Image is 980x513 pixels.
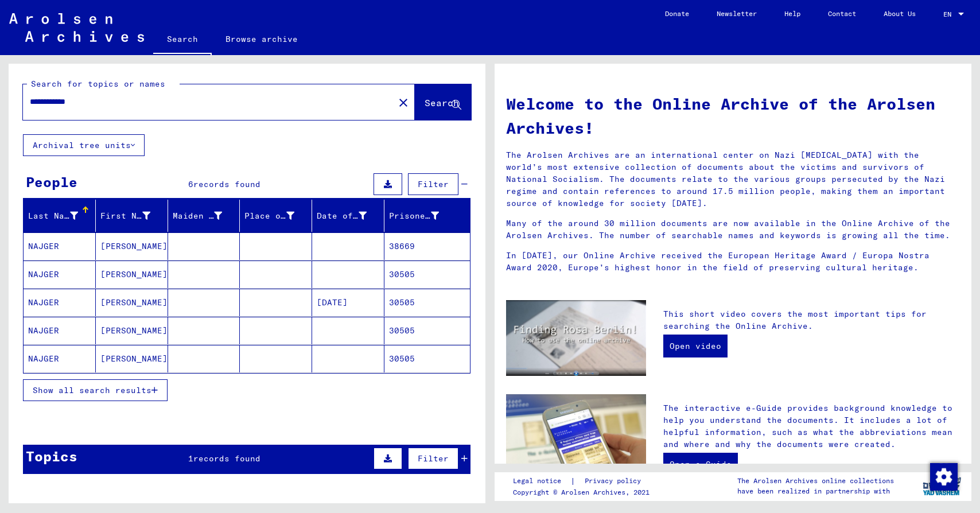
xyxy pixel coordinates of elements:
[415,84,471,120] button: Search
[96,261,168,288] mat-cell: [PERSON_NAME]
[24,200,96,232] mat-header-cell: Last Name
[168,200,240,232] mat-header-cell: Maiden Name
[663,453,738,476] a: Open e-Guide
[240,200,312,232] mat-header-cell: Place of Birth
[737,476,894,486] p: The Arolsen Archives online collections
[312,200,384,232] mat-header-cell: Date of Birth
[663,308,960,332] p: This short video covers the most important tips for searching the Online Archive.
[24,289,96,316] mat-cell: NAJGER
[24,232,96,260] mat-cell: NAJGER
[506,92,960,140] h1: Welcome to the Online Archive of the Arolsen Archives!
[100,207,168,225] div: First Name
[506,250,960,274] p: In [DATE], our Online Archive received the European Heritage Award / Europa Nostra Award 2020, Eu...
[920,472,963,500] img: yv_logo.png
[943,10,956,18] span: EN
[193,453,260,464] span: records found
[26,446,77,467] div: Topics
[244,207,312,225] div: Place of Birth
[100,210,150,222] div: First Name
[663,335,728,357] a: Open video
[317,207,384,225] div: Date of Birth
[389,210,439,222] div: Prisoner #
[153,25,212,55] a: Search
[244,210,294,222] div: Place of Birth
[418,179,449,189] span: Filter
[193,179,260,189] span: records found
[24,345,96,372] mat-cell: NAJGER
[408,448,458,469] button: Filter
[312,289,384,316] mat-cell: [DATE]
[737,486,894,496] p: have been realized in partnership with
[24,261,96,288] mat-cell: NAJGER
[31,79,165,89] mat-label: Search for topics or names
[23,134,145,156] button: Archival tree units
[396,96,410,110] mat-icon: close
[28,210,78,222] div: Last Name
[389,207,456,225] div: Prisoner #
[930,463,958,491] img: Change consent
[317,210,367,222] div: Date of Birth
[575,475,655,487] a: Privacy policy
[384,345,470,372] mat-cell: 30505
[418,453,449,464] span: Filter
[173,210,223,222] div: Maiden Name
[96,232,168,260] mat-cell: [PERSON_NAME]
[26,172,77,192] div: People
[188,453,193,464] span: 1
[28,207,95,225] div: Last Name
[173,207,240,225] div: Maiden Name
[506,394,646,488] img: eguide.jpg
[24,317,96,344] mat-cell: NAJGER
[212,25,312,53] a: Browse archive
[408,173,458,195] button: Filter
[506,217,960,242] p: Many of the around 30 million documents are now available in the Online Archive of the Arolsen Ar...
[96,317,168,344] mat-cell: [PERSON_NAME]
[96,200,168,232] mat-header-cell: First Name
[188,179,193,189] span: 6
[23,379,168,401] button: Show all search results
[513,475,655,487] div: |
[384,261,470,288] mat-cell: 30505
[384,200,470,232] mat-header-cell: Prisoner #
[9,13,144,42] img: Arolsen_neg.svg
[96,289,168,316] mat-cell: [PERSON_NAME]
[96,345,168,372] mat-cell: [PERSON_NAME]
[506,149,960,209] p: The Arolsen Archives are an international center on Nazi [MEDICAL_DATA] with the world’s most ext...
[384,317,470,344] mat-cell: 30505
[384,232,470,260] mat-cell: 38669
[33,385,151,395] span: Show all search results
[513,475,570,487] a: Legal notice
[513,487,655,498] p: Copyright © Arolsen Archives, 2021
[663,402,960,450] p: The interactive e-Guide provides background knowledge to help you understand the documents. It in...
[384,289,470,316] mat-cell: 30505
[425,97,459,108] span: Search
[506,300,646,376] img: video.jpg
[392,91,415,114] button: Clear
